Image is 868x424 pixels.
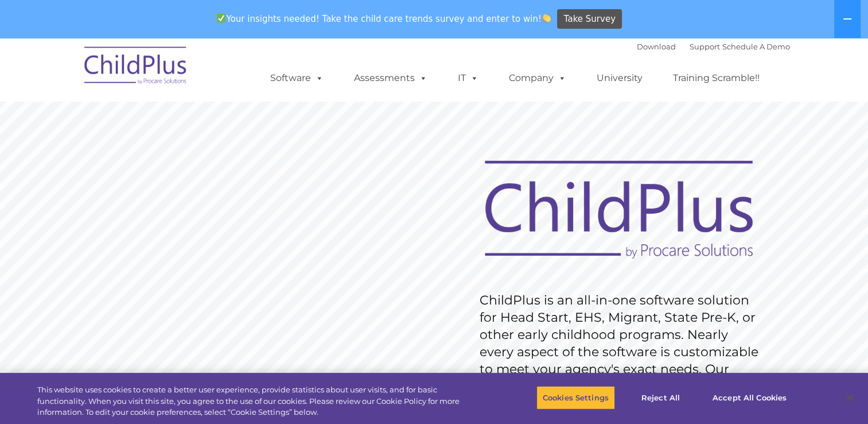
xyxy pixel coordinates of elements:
[637,42,790,51] font: |
[446,67,490,90] a: IT
[722,42,790,51] a: Schedule A Demo
[542,14,551,22] img: 👏
[217,14,225,22] img: ✅
[661,67,771,90] a: Training Scramble!!
[585,67,654,90] a: University
[637,42,676,51] a: Download
[625,386,696,410] button: Reject All
[79,38,193,96] img: ChildPlus by Procare Solutions
[497,67,578,90] a: Company
[212,7,556,30] span: Your insights needed! Take the child care trends survey and enter to win!
[259,67,335,90] a: Software
[37,384,477,418] div: This website uses cookies to create a better user experience, provide statistics about user visit...
[480,292,764,413] rs-layer: ChildPlus is an all-in-one software solution for Head Start, EHS, Migrant, State Pre-K, or other ...
[557,9,622,29] a: Take Survey
[536,386,615,410] button: Cookies Settings
[564,9,616,29] span: Take Survey
[706,386,793,410] button: Accept All Cookies
[342,67,439,90] a: Assessments
[837,385,862,410] button: Close
[690,42,720,51] a: Support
